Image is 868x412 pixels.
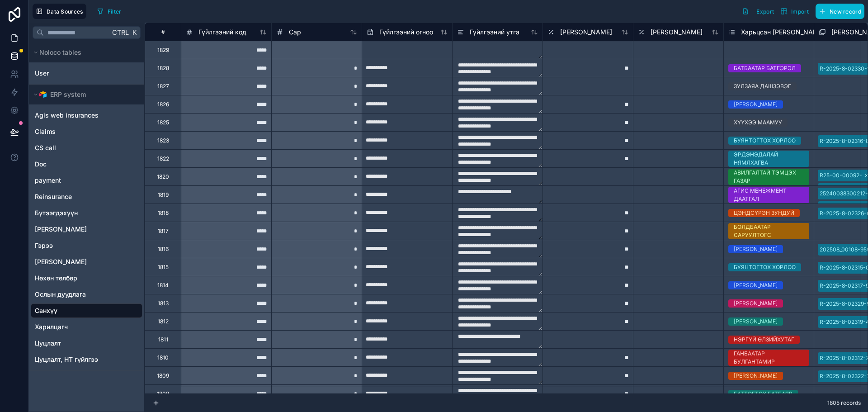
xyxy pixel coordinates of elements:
[734,209,794,217] div: ЦЭНДСҮРЭН ЗУНДУЙ
[734,390,793,398] div: БАТТОГТОХ БАТБАЯР
[734,336,794,344] div: НЭРГҮЙ ӨЛЗИЙХУТАГ
[734,137,796,145] div: БУЯНТОГТОХ ХОРЛОО
[157,155,169,162] div: 1822
[734,187,804,203] div: АГИС МЕНЕЖМЕНТ ДААТГАЛ
[94,5,125,18] button: Filter
[651,28,703,37] span: [PERSON_NAME]
[108,8,122,15] span: Filter
[734,82,791,90] div: ЗУЛЗАЯА ДАШЗЭВЭГ
[158,300,169,307] div: 1813
[830,8,861,15] span: New record
[812,4,864,19] a: New record
[157,65,169,72] div: 1828
[741,28,825,37] span: Харьцсан [PERSON_NAME]
[158,336,168,343] div: 1811
[734,151,804,167] div: ЭРДЭНЭДАЛАЙ НЯМЛХАГВА
[734,299,778,308] div: [PERSON_NAME]
[33,4,86,19] button: Data Sources
[734,223,804,239] div: БОЛДБААТАР САРУУЛТӨГС
[734,281,778,289] div: [PERSON_NAME]
[734,118,782,127] div: ХҮҮХЭЭ МААМУУ
[734,372,778,380] div: [PERSON_NAME]
[820,171,862,180] div: R25-00-00092-
[820,185,862,193] div: R25-00-00093-
[816,4,864,19] button: New record
[131,29,137,36] span: K
[379,28,433,37] span: Гүйлгээний огноо
[157,354,169,361] div: 1810
[157,47,169,54] div: 1829
[157,282,169,289] div: 1814
[734,350,804,366] div: ГАНБААТАР БУЛГАНТАМИР
[827,399,861,407] span: 1805 records
[734,245,778,253] div: [PERSON_NAME]
[756,8,774,15] span: Export
[198,28,246,37] span: Гүйлгээний код
[289,28,301,37] span: Сар
[560,28,612,37] span: [PERSON_NAME]
[47,8,83,15] span: Data Sources
[157,101,169,108] div: 1826
[157,83,169,90] div: 1827
[734,169,804,185] div: АВИЛГАЛТАЙ ТЭМЦЭХ ГАЗАР
[157,119,169,126] div: 1825
[791,8,809,15] span: Import
[158,318,169,325] div: 1812
[157,372,169,379] div: 1809
[158,264,169,271] div: 1815
[734,64,796,72] div: БАТБААТАР БАТГЭРЭЛ
[739,4,777,19] button: Export
[157,137,169,144] div: 1823
[158,227,169,235] div: 1817
[157,173,169,180] div: 1820
[734,100,778,109] div: [PERSON_NAME]
[734,263,796,271] div: БУЯНТОГТОХ ХОРЛОО
[157,390,169,398] div: 1808
[777,4,812,19] button: Import
[152,28,174,35] div: #
[158,209,169,217] div: 1818
[111,27,130,38] span: Ctrl
[158,191,169,199] div: 1819
[470,28,519,37] span: Гүйлгээний утга
[734,317,778,326] div: [PERSON_NAME]
[158,246,169,253] div: 1816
